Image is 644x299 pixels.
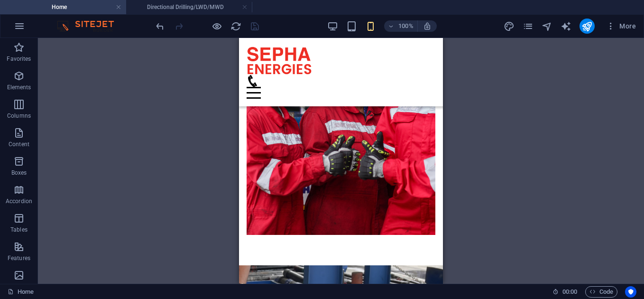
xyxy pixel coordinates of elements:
p: Features [8,254,30,262]
i: Reload page [230,21,241,32]
h6: Session time [552,286,578,298]
span: : [569,288,570,295]
button: 100% [384,20,418,32]
button: pages [523,20,534,32]
i: AI Writer [561,21,571,32]
span: Code [589,286,613,298]
button: Code [585,286,617,298]
img: Editor Logo [55,20,126,32]
i: Publish [581,21,592,32]
button: navigator [542,20,553,32]
i: Navigator [542,21,552,32]
h4: Directional Drilling/LWD/MWD [126,2,252,12]
p: Boxes [11,169,27,177]
button: text_generator [561,20,572,32]
p: Content [9,140,29,148]
span: 00 00 [562,286,577,298]
p: Elements [7,84,31,91]
p: Accordion [6,197,32,205]
button: design [504,20,515,32]
i: Design (Ctrl+Alt+Y) [504,21,515,32]
button: More [602,19,640,34]
p: Favorites [7,55,31,63]
p: Images [9,283,29,290]
button: Usercentrics [625,286,636,298]
i: Undo: Define viewports on which this element should be visible. (Ctrl+Z) [155,21,166,32]
p: Columns [7,112,31,120]
a: Click to cancel selection. Double-click to open Pages [8,286,34,298]
button: reload [230,20,241,32]
span: More [606,21,636,31]
h6: 100% [398,20,414,32]
p: Tables [10,226,28,234]
button: undo [154,20,166,32]
i: Pages (Ctrl+Alt+S) [523,21,534,32]
i: On resize automatically adjust zoom level to fit chosen device. [423,22,432,30]
button: publish [580,19,595,34]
